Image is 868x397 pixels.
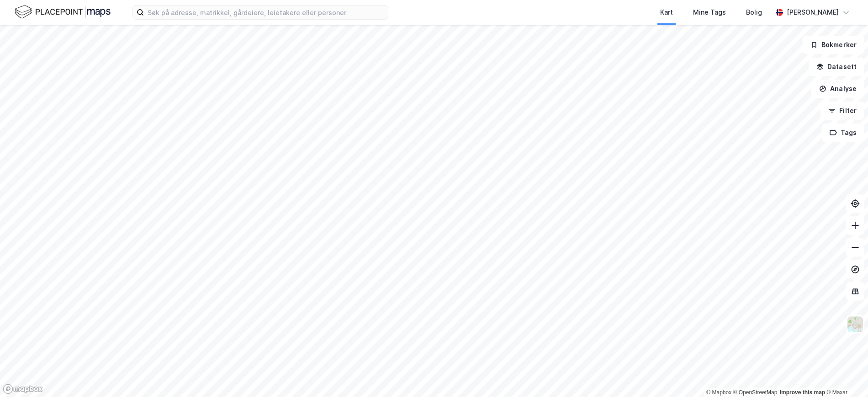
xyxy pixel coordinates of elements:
[660,7,673,18] div: Kart
[3,384,43,394] a: Mapbox homepage
[15,4,111,20] img: logo.f888ab2527a4732fd821a326f86c7f29.svg
[780,389,825,396] a: Improve this map
[811,80,864,98] button: Analyse
[733,389,778,396] a: OpenStreetMap
[706,389,731,396] a: Mapbox
[787,7,839,18] div: [PERSON_NAME]
[822,123,864,142] button: Tags
[822,353,868,397] iframe: Chat Widget
[847,316,864,333] img: Z
[809,58,864,76] button: Datasett
[144,5,388,19] input: Søk på adresse, matrikkel, gårdeiere, leietakere eller personer
[746,7,762,18] div: Bolig
[803,36,864,54] button: Bokmerker
[820,102,864,120] button: Filter
[693,7,726,18] div: Mine Tags
[822,353,868,397] div: Kontrollprogram for chat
